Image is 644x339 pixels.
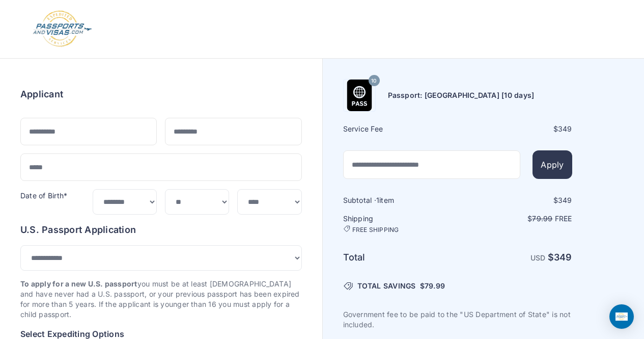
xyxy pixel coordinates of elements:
h6: U.S. Passport Application [20,223,302,237]
p: Government fee to be paid to the "US Department of State" is not included. [343,309,572,330]
span: Free [555,214,572,223]
span: 10 [371,74,376,88]
span: TOTAL SAVINGS [357,281,416,291]
strong: To apply for a new U.S. passport [20,279,137,288]
span: 79.99 [425,281,445,290]
h6: Subtotal · item [343,195,457,205]
label: Date of Birth* [20,191,67,200]
img: Product Name [344,80,375,111]
img: Logo [32,10,93,48]
span: FREE SHIPPING [352,226,399,234]
span: 349 [558,124,572,133]
button: Apply [533,150,572,179]
span: 349 [554,252,572,263]
h6: Applicant [20,87,63,101]
p: you must be at least [DEMOGRAPHIC_DATA] and have never had a U.S. passport, or your previous pass... [20,279,302,320]
div: $ [459,124,572,134]
span: $ [420,281,445,291]
span: USD [530,253,546,262]
h6: Total [343,250,457,265]
div: Open Intercom Messenger [609,304,634,329]
div: $ [459,195,572,205]
span: 1 [376,196,379,204]
p: $ [459,214,572,224]
h6: Passport: [GEOGRAPHIC_DATA] [10 days] [388,90,535,100]
span: 349 [558,196,572,204]
span: 79.99 [532,214,552,223]
h6: Service Fee [343,124,457,134]
strong: $ [548,252,572,263]
h6: Shipping [343,214,457,234]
